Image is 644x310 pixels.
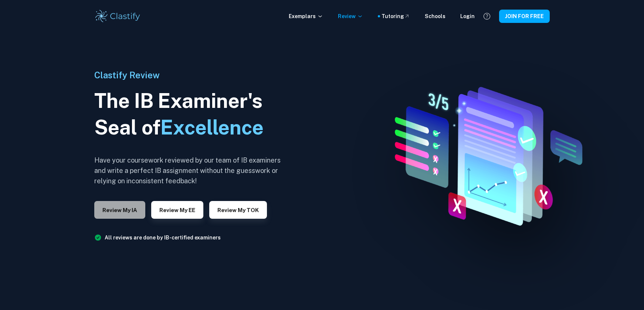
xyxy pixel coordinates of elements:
[499,10,550,23] button: JOIN FOR FREE
[382,12,410,20] a: Tutoring
[151,201,203,219] button: Review my EE
[94,9,141,24] img: Clastify logo
[460,12,475,20] a: Login
[105,235,221,241] a: All reviews are done by IB-certified examiners
[425,12,445,20] a: Schools
[209,201,267,219] button: Review my TOK
[481,10,493,23] button: Help and Feedback
[160,116,264,139] span: Excellence
[94,88,287,141] h1: The IB Examiner's Seal of
[338,12,363,20] p: Review
[94,155,287,186] h6: Have your coursework reviewed by our team of IB examiners and write a perfect IB assignment witho...
[289,12,323,20] p: Exemplars
[94,201,145,219] button: Review my IA
[94,68,287,82] h6: Clastify Review
[377,81,593,229] img: IA Review hero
